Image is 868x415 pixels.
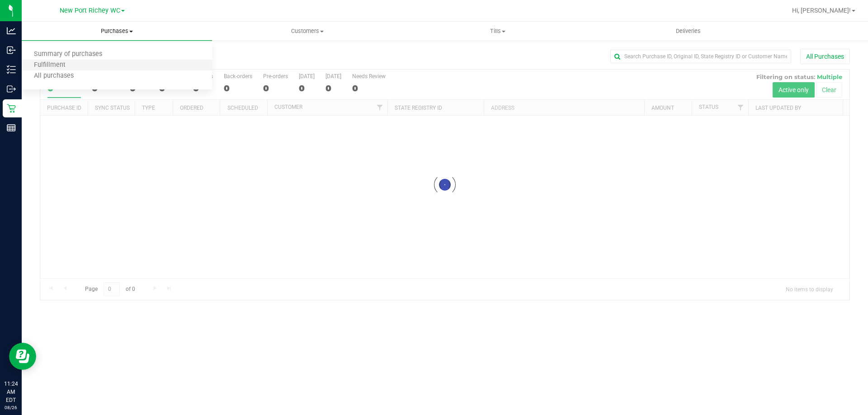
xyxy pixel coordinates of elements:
[593,22,783,41] a: Deliveries
[7,46,16,55] inline-svg: Inbound
[4,380,18,404] p: 11:24 AM EDT
[792,7,851,14] span: Hi, [PERSON_NAME]!
[7,84,16,93] inline-svg: Outbound
[4,404,18,411] p: 08/26
[403,27,592,35] span: Tills
[664,27,713,35] span: Deliveries
[800,49,850,64] button: All Purchases
[610,50,791,63] input: Search Purchase ID, Original ID, State Registry ID or Customer Name...
[22,22,212,41] a: Purchases Summary of purchases Fulfillment All purchases
[9,343,36,370] iframe: Resource center
[22,72,86,80] span: All purchases
[7,26,16,35] inline-svg: Analytics
[60,7,120,14] span: New Port Richey WC
[22,61,78,69] span: Fulfillment
[22,51,114,58] span: Summary of purchases
[7,104,16,113] inline-svg: Retail
[402,22,593,41] a: Tills
[7,65,16,74] inline-svg: Inventory
[212,27,402,35] span: Customers
[22,27,212,35] span: Purchases
[7,123,16,132] inline-svg: Reports
[212,22,402,41] a: Customers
